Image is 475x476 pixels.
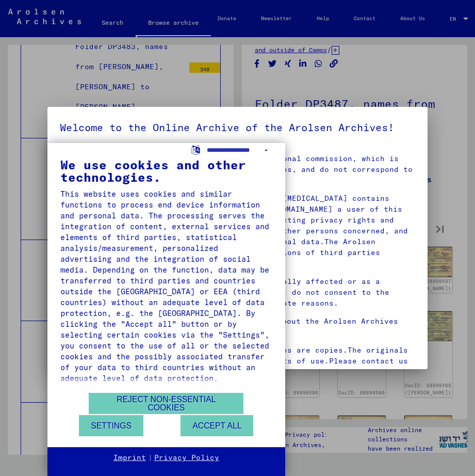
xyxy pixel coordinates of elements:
[60,158,272,183] div: We use cookies and other technologies.
[154,453,219,463] a: Privacy Policy
[79,415,143,436] button: Settings
[113,453,146,463] a: Imprint
[60,188,272,384] div: This website uses cookies and similar functions to process end device information and personal da...
[89,393,243,414] button: Reject non-essential cookies
[181,415,253,436] button: Accept all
